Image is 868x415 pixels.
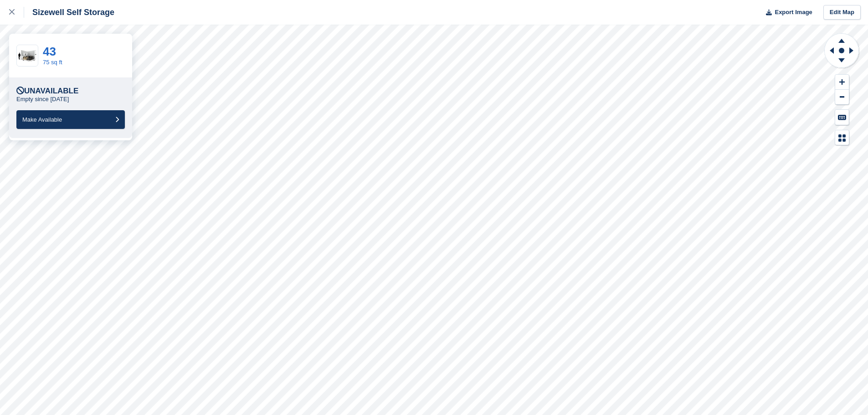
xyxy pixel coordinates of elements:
[16,96,69,103] p: Empty since [DATE]
[835,75,849,90] button: Zoom In
[835,130,849,145] button: Map Legend
[823,5,861,20] a: Edit Map
[775,8,812,17] span: Export Image
[22,116,62,123] span: Make Available
[835,110,849,125] button: Keyboard Shortcuts
[16,87,78,96] div: Unavailable
[17,48,38,64] img: 75.jpg
[43,59,62,66] a: 75 sq ft
[760,5,812,20] button: Export Image
[16,110,125,129] button: Make Available
[835,90,849,105] button: Zoom Out
[24,7,114,18] div: Sizewell Self Storage
[43,45,56,58] a: 43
